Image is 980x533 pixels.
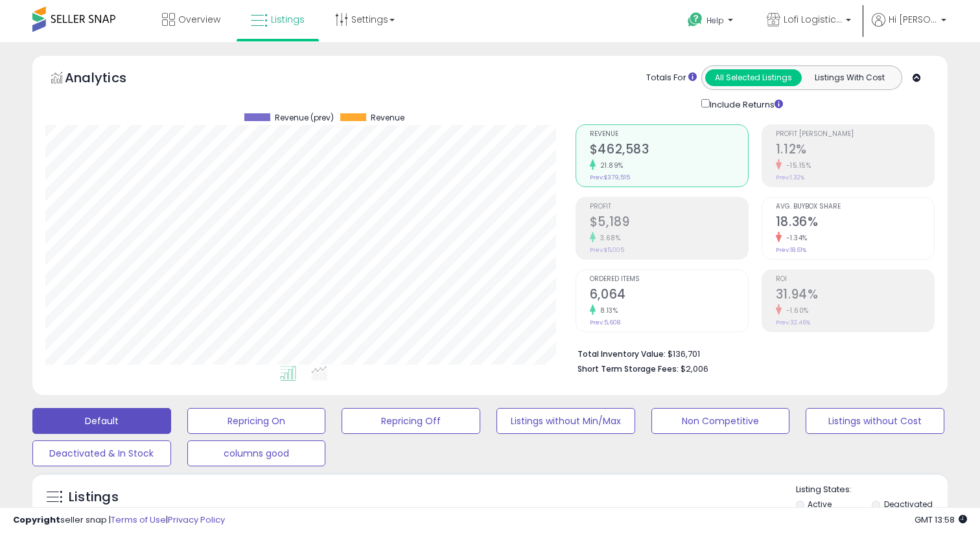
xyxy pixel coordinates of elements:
small: Prev: 32.46% [776,319,810,326]
button: Deactivated & In Stock [32,440,171,466]
b: Short Term Storage Fees: [577,363,679,374]
i: Get Help [687,12,703,28]
span: Ordered Items [590,276,748,283]
small: -1.34% [782,233,808,243]
button: Repricing Off [342,408,480,434]
h2: 31.94% [776,287,934,304]
small: 3.68% [596,233,621,243]
h5: Listings [69,488,119,506]
small: Prev: 18.61% [776,246,806,254]
h2: 6,064 [590,287,748,304]
h2: 1.12% [776,142,934,159]
a: Privacy Policy [168,514,225,526]
span: Listings [271,13,305,26]
h2: 18.36% [776,214,934,232]
div: seller snap | | [13,514,225,527]
button: Listings With Cost [801,69,898,86]
span: Profit [590,203,748,210]
small: 8.13% [596,306,618,315]
a: Terms of Use [111,514,166,526]
small: -15.15% [782,161,811,170]
span: ROI [776,276,934,283]
span: Help [706,15,724,26]
li: $136,701 [577,345,925,361]
strong: Copyright [13,514,60,526]
p: Listing States: [796,484,948,496]
button: Non Competitive [651,408,790,434]
span: Revenue [371,113,404,122]
small: -1.60% [782,306,809,315]
small: Prev: 1.32% [776,174,804,181]
button: Repricing On [187,408,326,434]
button: columns good [187,440,326,466]
span: Lofi Logistics LLC [784,13,842,26]
span: Avg. Buybox Share [776,203,934,210]
button: All Selected Listings [705,69,802,86]
span: $2,006 [681,363,708,375]
span: 2025-08-15 13:58 GMT [915,514,967,526]
button: Default [32,408,171,434]
div: Totals For [646,72,697,84]
span: Overview [178,13,220,26]
span: Revenue [590,131,748,138]
div: Include Returns [692,96,799,111]
a: Hi [PERSON_NAME] [872,13,946,42]
small: 21.89% [596,161,624,170]
h2: $462,583 [590,142,748,159]
span: Profit [PERSON_NAME] [776,131,934,138]
button: Listings without Min/Max [496,408,635,434]
a: Help [677,2,746,42]
small: Prev: $5,005 [590,246,624,254]
b: Total Inventory Value: [577,348,666,359]
button: Listings without Cost [806,408,944,434]
span: Hi [PERSON_NAME] [889,13,937,26]
small: Prev: $379,515 [590,174,630,181]
h2: $5,189 [590,214,748,232]
span: Revenue (prev) [275,113,334,122]
h5: Analytics [65,69,152,90]
small: Prev: 5,608 [590,319,620,326]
